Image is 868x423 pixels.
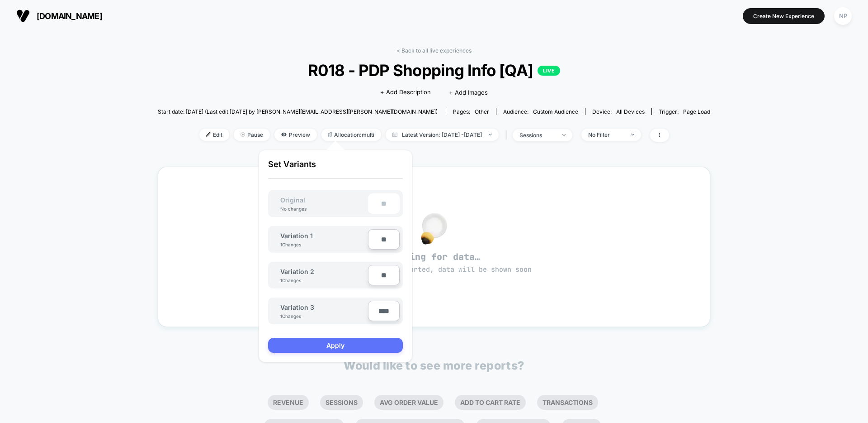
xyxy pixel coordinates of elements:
div: Trigger: [659,108,710,115]
span: Pause [234,129,270,141]
button: [DOMAIN_NAME] [14,9,105,23]
p: Would like to see more reports? [344,359,524,372]
li: Revenue [268,395,309,410]
span: Variation 1 [280,232,313,240]
div: NP [834,7,852,25]
div: 1 Changes [280,313,307,319]
img: end [489,134,492,135]
div: sessions [519,132,556,139]
button: Apply [268,338,403,353]
span: Custom Audience [533,108,578,115]
span: | [503,129,513,142]
span: + Add Images [449,89,488,96]
span: Waiting for data… [174,251,694,274]
li: Transactions [537,395,598,410]
li: Add To Cart Rate [455,395,526,410]
p: Set Variants [268,159,403,179]
span: Preview [274,129,317,141]
li: Sessions [320,395,363,410]
div: 1 Changes [280,242,307,247]
p: LIVE [538,66,560,76]
img: end [241,132,245,137]
img: rebalance [328,132,332,137]
a: < Back to all live experiences [396,47,472,54]
span: Device: [585,108,651,115]
button: Create New Experience [743,8,825,24]
span: experience just started, data will be shown soon [336,265,532,274]
span: Variation 2 [280,268,314,275]
li: Avg Order Value [374,395,443,410]
span: Start date: [DATE] (Last edit [DATE] by [PERSON_NAME][EMAIL_ADDRESS][PERSON_NAME][DOMAIN_NAME]) [158,108,438,115]
span: [DOMAIN_NAME] [37,11,102,21]
span: Variation 3 [280,303,314,311]
span: R018 - PDP Shopping Info [QA] [185,61,682,80]
div: 1 Changes [280,278,307,283]
img: end [562,134,566,136]
span: Original [271,196,314,204]
img: end [631,134,634,135]
span: + Add Description [380,88,431,97]
span: Latest Version: [DATE] - [DATE] [386,129,499,141]
span: Edit [199,129,229,141]
span: other [475,108,489,115]
div: Pages: [453,108,489,115]
img: edit [206,132,211,137]
div: Audience: [503,108,578,115]
img: no_data [421,213,447,245]
div: No Filter [588,131,624,138]
img: Visually logo [16,9,30,23]
span: Page Load [683,108,710,115]
button: NP [831,7,854,25]
div: No changes [271,206,316,211]
img: calendar [392,132,397,137]
span: all devices [616,108,645,115]
span: Allocation: multi [321,129,381,141]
